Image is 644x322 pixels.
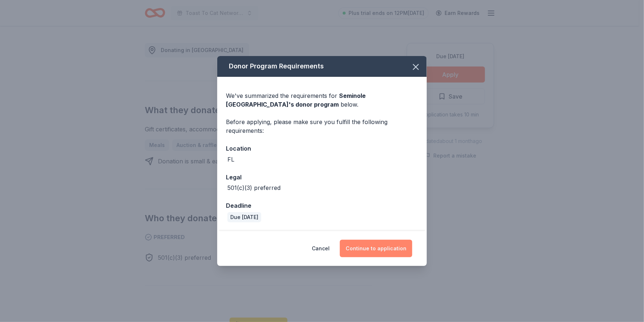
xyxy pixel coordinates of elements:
[226,144,418,153] div: Location
[226,91,418,109] div: We've summarized the requirements for below.
[227,183,281,192] div: 501(c)(3) preferred
[340,240,412,257] button: Continue to application
[312,240,330,257] button: Cancel
[226,172,418,182] div: Legal
[226,201,418,210] div: Deadline
[217,56,427,77] div: Donor Program Requirements
[227,212,261,222] div: Due [DATE]
[227,155,234,164] div: FL
[226,118,418,135] div: Before applying, please make sure you fulfill the following requirements:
